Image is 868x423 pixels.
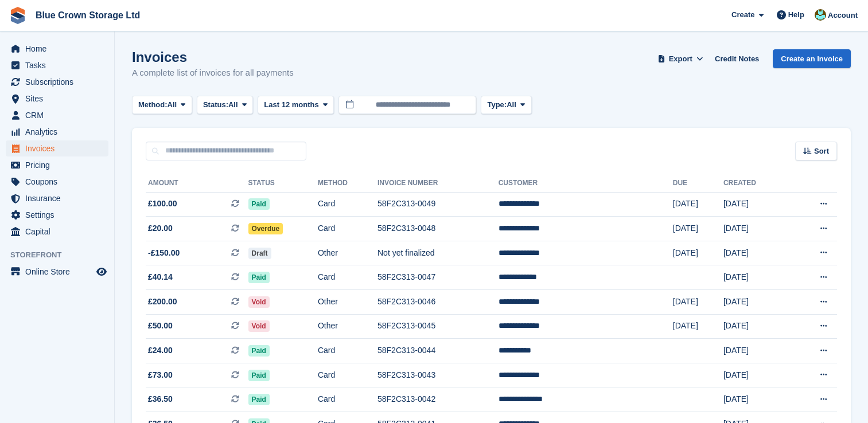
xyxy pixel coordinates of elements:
button: Method: All [132,96,192,115]
td: 58F2C313-0044 [377,339,499,363]
a: menu [6,190,108,206]
span: Last 12 months [264,99,318,111]
img: stora-icon-8386f47178a22dfd0bd8f6a31ec36ba5ce8667c1dd55bd0f319d3a0aa187defe.svg [9,7,26,24]
span: Void [248,320,270,332]
th: Created [723,174,789,193]
a: menu [6,140,108,156]
a: menu [6,107,108,123]
td: 58F2C313-0042 [377,387,499,412]
span: Paid [248,345,270,357]
span: £40.14 [148,271,173,283]
a: menu [6,224,108,240]
td: Card [318,192,377,217]
button: Type: All [481,96,531,115]
a: Credit Notes [710,49,764,68]
td: Other [318,314,377,339]
td: [DATE] [723,339,789,363]
span: All [228,99,238,111]
span: £73.00 [148,369,173,381]
span: Insurance [25,190,94,206]
td: 58F2C313-0047 [377,265,499,290]
td: 58F2C313-0048 [377,217,499,241]
td: [DATE] [723,192,789,217]
td: 58F2C313-0046 [377,290,499,315]
span: £100.00 [148,198,177,210]
td: [DATE] [673,192,723,217]
td: Other [318,241,377,265]
span: Sort [814,146,829,157]
td: Other [318,290,377,315]
span: Home [25,41,94,57]
a: menu [6,74,108,90]
span: Method: [138,99,168,111]
td: [DATE] [723,387,789,412]
td: [DATE] [723,265,789,290]
th: Due [673,174,723,193]
p: A complete list of invoices for all payments [132,66,294,80]
img: Dean Cantelo [815,9,826,21]
td: [DATE] [723,314,789,339]
span: Invoices [25,140,94,156]
span: Online Store [25,264,94,280]
td: Card [318,363,377,387]
h1: Invoices [132,49,294,65]
td: [DATE] [723,290,789,315]
button: Export [655,49,706,68]
td: 58F2C313-0045 [377,314,499,339]
span: Draft [248,248,271,259]
span: Account [828,10,858,21]
a: menu [6,124,108,140]
td: Card [318,387,377,412]
span: Tasks [25,57,94,73]
td: [DATE] [723,217,789,241]
a: menu [6,57,108,73]
span: Status: [203,99,228,111]
th: Customer [499,174,673,193]
span: £36.50 [148,393,173,405]
td: [DATE] [673,217,723,241]
span: Void [248,296,270,308]
td: [DATE] [673,241,723,265]
a: menu [6,91,108,107]
span: Export [669,53,692,65]
a: menu [6,157,108,173]
span: All [507,99,516,111]
span: Coupons [25,174,94,190]
span: All [168,99,177,111]
th: Amount [146,174,248,193]
span: Paid [248,370,270,381]
td: [DATE] [673,314,723,339]
span: Analytics [25,124,94,140]
a: Preview store [95,265,108,279]
span: Type: [487,99,507,111]
span: Capital [25,224,94,240]
a: Create an Invoice [773,49,851,68]
span: Pricing [25,157,94,173]
span: -£150.00 [148,247,180,259]
th: Method [318,174,377,193]
span: Paid [248,272,270,283]
td: Card [318,217,377,241]
span: Overdue [248,223,283,234]
th: Status [248,174,318,193]
a: menu [6,41,108,57]
td: 58F2C313-0043 [377,363,499,387]
button: Status: All [197,96,253,115]
td: Card [318,339,377,363]
span: CRM [25,107,94,123]
span: £50.00 [148,320,173,332]
a: Blue Crown Storage Ltd [31,6,145,25]
th: Invoice Number [377,174,499,193]
span: £200.00 [148,296,177,308]
span: Settings [25,207,94,223]
a: menu [6,174,108,190]
button: Last 12 months [258,96,334,115]
span: Paid [248,198,270,210]
td: Not yet finalized [377,241,499,265]
span: Subscriptions [25,74,94,90]
span: Create [731,9,754,21]
td: 58F2C313-0049 [377,192,499,217]
span: Storefront [10,249,114,261]
td: [DATE] [723,363,789,387]
td: Card [318,265,377,290]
